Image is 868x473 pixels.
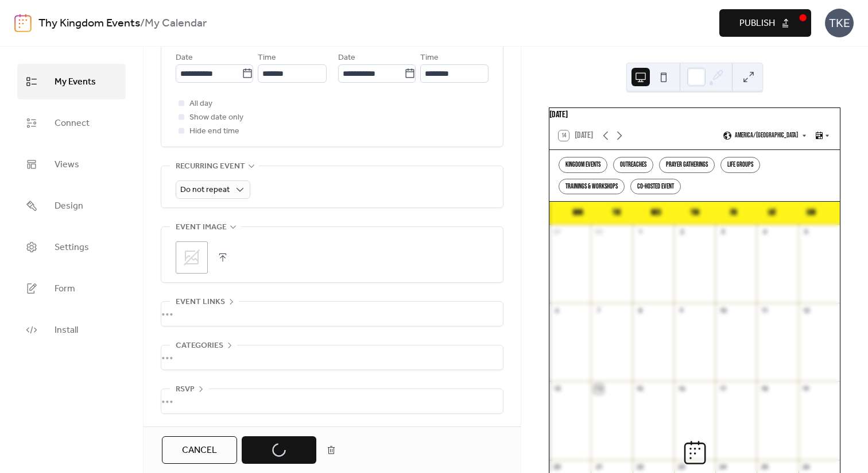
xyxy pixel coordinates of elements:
button: Cancel [162,436,237,464]
span: Event links [176,295,225,309]
a: Views [17,147,126,182]
span: RSVP [176,383,195,397]
div: ••• [161,302,503,326]
img: logo [14,14,32,32]
span: Design [55,197,83,216]
span: Publish [739,17,775,30]
span: Time [420,51,439,65]
span: Settings [55,239,89,257]
a: Thy Kingdom Events [38,13,140,34]
a: Form [17,271,126,306]
span: My Events [55,73,96,91]
span: All day [189,97,212,111]
span: Categories [176,339,223,353]
div: ; [176,241,208,274]
span: Connect [55,114,90,133]
span: Event image [176,221,227,234]
a: Connect [17,105,126,141]
a: Design [17,188,126,224]
span: Do not repeat [180,182,230,198]
span: Show date only [189,111,243,125]
span: Recurring event [176,160,245,174]
b: / [140,13,145,34]
a: Settings [17,229,126,265]
div: ••• [161,345,503,370]
span: Time [258,51,276,65]
div: Start date [176,35,216,49]
a: My Events [17,64,126,99]
div: End date [338,35,374,49]
span: Views [55,156,79,174]
span: Hide end time [189,125,239,139]
span: Form [55,280,75,298]
span: Install [55,321,78,340]
span: Cancel [182,444,217,457]
div: TKE [825,9,854,37]
span: Date [176,51,193,65]
div: ••• [161,389,503,413]
b: My Calendar [145,13,207,34]
span: Date [338,51,355,65]
button: Publish [719,9,811,37]
a: Install [17,312,126,348]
